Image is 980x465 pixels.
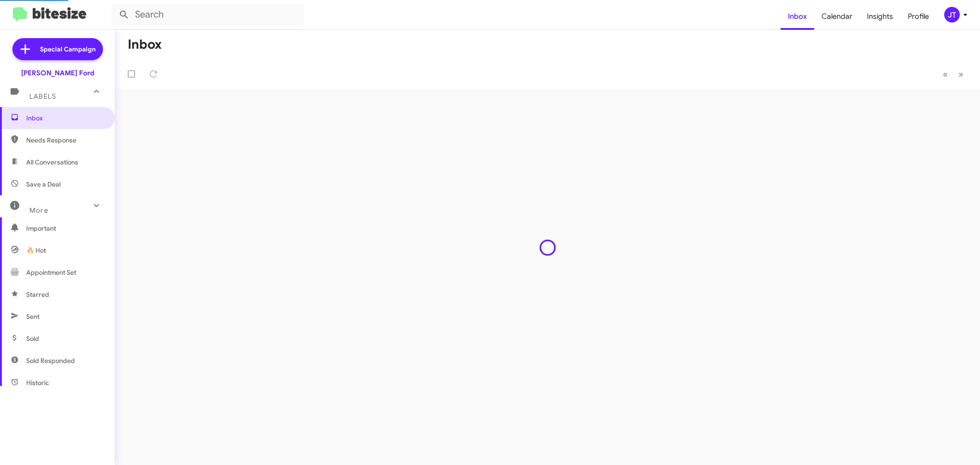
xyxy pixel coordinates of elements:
span: « [943,68,948,80]
span: Appointment Set [26,268,76,277]
span: » [958,68,963,80]
span: Historic [26,378,49,387]
span: 🔥 Hot [26,246,46,255]
span: Needs Response [26,136,104,145]
a: Calendar [814,3,860,30]
span: Starred [26,290,49,299]
span: Important [26,224,104,233]
button: Previous [937,65,953,84]
button: JT [936,7,970,23]
a: Profile [901,3,936,30]
span: Labels [29,92,56,101]
div: JT [944,7,960,23]
a: Insights [860,3,901,30]
span: Sold [26,334,39,343]
span: Inbox [26,113,104,123]
span: Sent [26,312,40,321]
nav: Page navigation example [938,65,969,84]
span: All Conversations [26,158,78,167]
span: Sold Responded [26,356,75,365]
span: More [29,206,48,215]
div: [PERSON_NAME] Ford [21,68,94,78]
input: Search [111,4,304,26]
button: Next [953,65,969,84]
a: Inbox [781,3,814,30]
h1: Inbox [128,37,162,52]
a: Special Campaign [12,38,103,60]
span: Special Campaign [40,45,96,54]
span: Save a Deal [26,180,61,189]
